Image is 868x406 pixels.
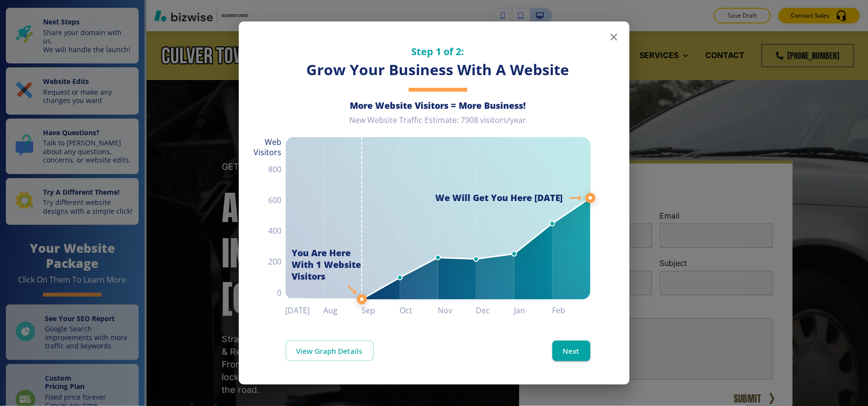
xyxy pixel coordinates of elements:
[286,60,591,80] h3: Grow Your Business With A Website
[286,341,374,361] a: View Graph Details
[400,304,438,317] h6: Oct
[552,341,591,361] button: Next
[438,304,476,317] h6: Nov
[286,100,591,111] h6: More Website Visitors = More Business!
[552,304,591,317] h6: Feb
[286,45,591,58] h5: Step 1 of 2:
[514,304,552,317] h6: Jan
[362,304,400,317] h6: Sep
[324,304,362,317] h6: Aug
[286,115,591,133] div: New Website Traffic Estimate: 7908 visitors/year
[286,304,324,317] h6: [DATE]
[476,304,514,317] h6: Dec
